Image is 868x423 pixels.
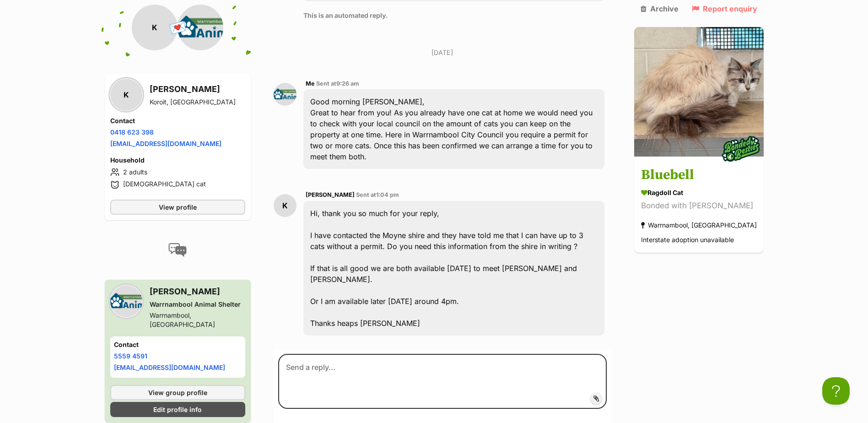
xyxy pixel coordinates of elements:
[274,83,297,106] img: Alicia franklin profile pic
[110,200,246,215] a: View profile
[150,285,246,298] h3: [PERSON_NAME]
[306,191,355,198] span: [PERSON_NAME]
[159,202,197,212] span: View profile
[822,377,850,405] iframe: Help Scout Beacon - Open
[110,167,246,178] li: 2 adults
[110,285,142,317] img: Warrnambool Animal Shelter profile pic
[692,5,757,13] a: Report enquiry
[641,5,679,13] a: Archive
[114,352,147,360] a: 5559 4591
[168,243,187,257] img: conversation-icon-4a6f8262b818ee0b60e3300018af0b2d0b884aa5de6e9bcb8d3d4eeb1a70a7c4.svg
[110,116,246,125] h4: Contact
[150,98,236,107] div: Koroit, [GEOGRAPHIC_DATA]
[110,385,246,400] a: View group profile
[150,311,246,329] div: Warrnambool, [GEOGRAPHIC_DATA]
[641,236,734,244] span: Interstate adoption unavailable
[110,402,246,417] a: Edit profile info
[150,300,246,309] div: Warrnambool Animal Shelter
[110,179,246,190] li: [DEMOGRAPHIC_DATA] cat
[641,200,757,212] div: Bonded with [PERSON_NAME]
[306,80,315,87] span: Me
[148,388,207,397] span: View group profile
[114,363,225,371] a: [EMAIL_ADDRESS][DOMAIN_NAME]
[336,80,359,87] span: 9:26 am
[110,156,246,165] h4: Household
[178,5,223,50] img: Warrnambool Animal Shelter profile pic
[634,27,764,156] img: Bluebell
[376,191,399,198] span: 1:04 pm
[641,219,757,231] div: Warrnambool, [GEOGRAPHIC_DATA]
[132,5,178,50] div: K
[303,201,604,336] div: Hi, thank you so much for your reply, I have contacted the Moyne shire and they have told me that...
[356,191,399,198] span: Sent at
[634,158,764,253] a: Bluebell Ragdoll Cat Bonded with [PERSON_NAME] Warrnambool, [GEOGRAPHIC_DATA] Interstate adoption...
[110,128,154,136] a: 0418 623 398
[110,79,142,111] div: K
[641,188,757,197] div: Ragdoll Cat
[153,405,202,414] span: Edit profile info
[150,83,236,96] h3: [PERSON_NAME]
[110,140,221,147] a: [EMAIL_ADDRESS][DOMAIN_NAME]
[718,126,764,172] img: bonded besties
[303,11,604,20] p: This is an automated reply.
[167,18,188,38] span: 💌
[641,165,757,185] h3: Bluebell
[274,48,611,57] p: [DATE]
[316,80,359,87] span: Sent at
[114,340,242,349] h4: Contact
[274,194,297,217] div: K
[303,89,604,169] div: Good morning [PERSON_NAME], Great to hear from you! As you already have one cat at home we would ...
